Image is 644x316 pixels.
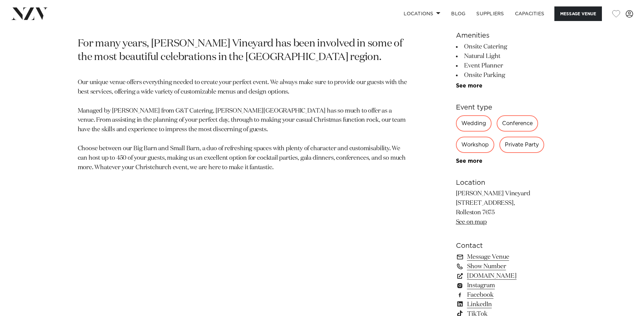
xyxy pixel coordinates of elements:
[456,262,567,271] a: Show Number
[456,42,567,52] li: Onsite Catering
[499,137,544,153] div: Private Party
[78,78,408,173] p: Our unique venue offers everything needed to create your perfect event. We always make sure to pr...
[446,6,471,21] a: BLOG
[456,300,567,309] a: LinkedIn
[398,6,446,21] a: Locations
[456,290,567,300] a: Facebook
[456,137,494,153] div: Workshop
[554,6,602,21] button: Message Venue
[456,271,567,281] a: [DOMAIN_NAME]
[456,219,487,225] a: See on map
[471,6,509,21] a: SUPPLIERS
[456,241,567,251] h6: Contact
[456,71,567,80] li: Onsite Parking
[456,252,567,262] a: Message Venue
[456,61,567,71] li: Event Planner
[456,31,567,41] h6: Amenities
[510,6,550,21] a: Capacities
[456,281,567,290] a: Instagram
[456,178,567,188] h6: Location
[456,102,567,113] h6: Event type
[497,115,538,132] div: Conference
[456,115,492,132] div: Wedding
[456,189,567,227] p: [PERSON_NAME] Vineyard [STREET_ADDRESS], Rolleston 7675
[11,7,48,20] img: nzv-logo.png
[78,37,408,64] p: For many years, [PERSON_NAME] Vineyard has been involved in some of the most beautiful celebratio...
[456,52,567,61] li: Natural Light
